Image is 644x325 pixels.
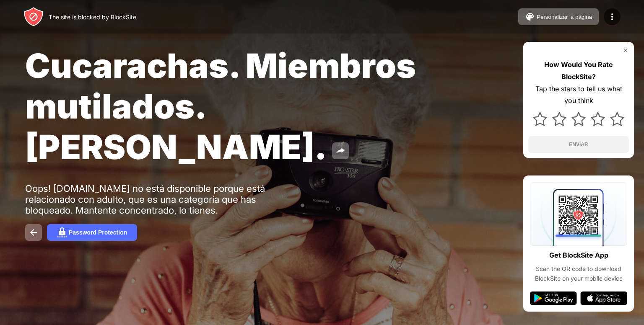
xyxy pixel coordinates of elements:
[69,229,127,236] div: Password Protection
[571,112,586,126] img: star.svg
[57,227,67,237] img: password.svg
[518,8,599,25] button: Personalizar la página
[528,136,629,153] button: ENVIAR
[610,112,624,126] img: star.svg
[580,291,627,305] img: app-store.svg
[29,227,39,237] img: back.svg
[49,13,136,21] div: The site is blocked by BlockSite
[552,112,566,126] img: star.svg
[533,112,547,126] img: star.svg
[591,112,605,126] img: star.svg
[622,47,629,54] img: rate-us-close.svg
[525,12,535,22] img: pallet.svg
[528,59,629,83] div: How Would You Rate BlockSite?
[607,12,617,22] img: menu-icon.svg
[25,183,284,216] div: Oops! [DOMAIN_NAME] no está disponible porque está relacionado con adulto, que es una categoría q...
[537,14,592,20] div: Personalizar la página
[23,7,44,27] img: header-logo.svg
[335,146,345,156] img: share.svg
[25,45,416,167] span: Cucarachas. Miembros mutilados. [PERSON_NAME].
[47,224,137,241] button: Password Protection
[530,291,577,305] img: google-play.svg
[528,83,629,107] div: Tap the stars to tell us what you think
